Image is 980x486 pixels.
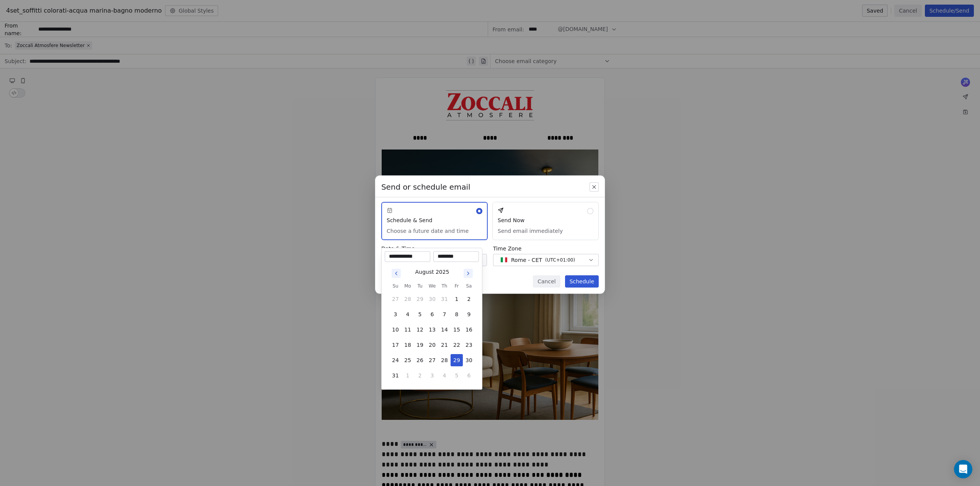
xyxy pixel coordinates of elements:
[426,354,438,366] button: 27
[415,268,449,276] div: August 2025
[463,268,474,279] button: Go to next month
[438,354,451,366] button: 28
[426,369,438,382] button: 3
[389,354,402,366] button: 24
[402,354,414,366] button: 25
[426,282,438,290] th: Wednesday
[402,339,414,351] button: 18
[438,323,451,336] button: 14
[438,308,451,320] button: 7
[414,323,426,336] button: 12
[402,293,414,305] button: 28
[463,369,475,382] button: 6
[389,293,402,305] button: 27
[463,323,475,336] button: 16
[426,339,438,351] button: 20
[438,282,451,290] th: Thursday
[426,308,438,320] button: 6
[402,308,414,320] button: 4
[451,323,463,336] button: 15
[402,282,414,290] th: Monday
[389,308,402,320] button: 3
[426,293,438,305] button: 30
[451,369,463,382] button: 5
[414,293,426,305] button: 29
[451,354,463,366] button: 29
[389,323,402,336] button: 10
[463,282,475,290] th: Saturday
[451,308,463,320] button: 8
[402,369,414,382] button: 1
[426,323,438,336] button: 13
[414,369,426,382] button: 2
[414,339,426,351] button: 19
[451,282,463,290] th: Friday
[463,308,475,320] button: 9
[463,339,475,351] button: 23
[451,339,463,351] button: 22
[389,282,402,290] th: Sunday
[389,339,402,351] button: 17
[463,354,475,366] button: 30
[414,354,426,366] button: 26
[451,293,463,305] button: 1
[438,293,451,305] button: 31
[414,282,426,290] th: Tuesday
[438,339,451,351] button: 21
[391,268,402,279] button: Go to previous month
[389,369,402,382] button: 31
[414,308,426,320] button: 5
[402,323,414,336] button: 11
[438,369,451,382] button: 4
[463,293,475,305] button: 2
